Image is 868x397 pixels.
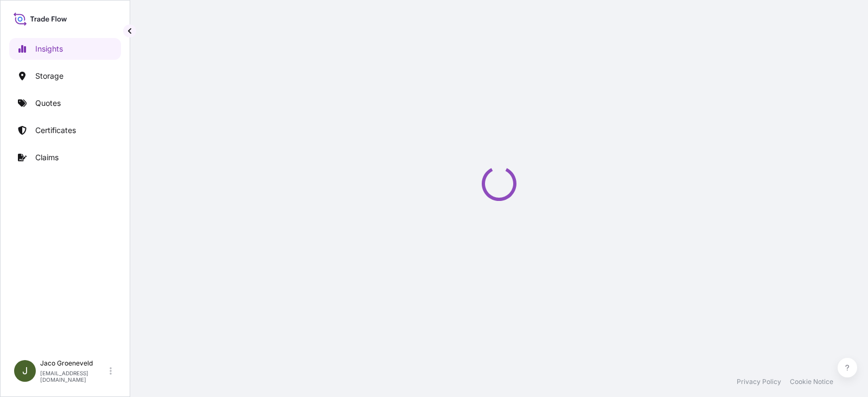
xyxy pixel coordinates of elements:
[35,98,61,109] p: Quotes
[9,147,121,168] a: Claims
[9,65,121,87] a: Storage
[9,92,121,114] a: Quotes
[35,71,63,81] p: Storage
[22,366,28,376] span: J
[737,377,781,386] a: Privacy Policy
[35,43,63,54] p: Insights
[35,125,76,136] p: Certificates
[35,152,59,163] p: Claims
[40,359,107,368] p: Jaco Groeneveld
[790,377,833,386] a: Cookie Notice
[9,38,121,60] a: Insights
[9,119,121,141] a: Certificates
[40,370,107,383] p: [EMAIL_ADDRESS][DOMAIN_NAME]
